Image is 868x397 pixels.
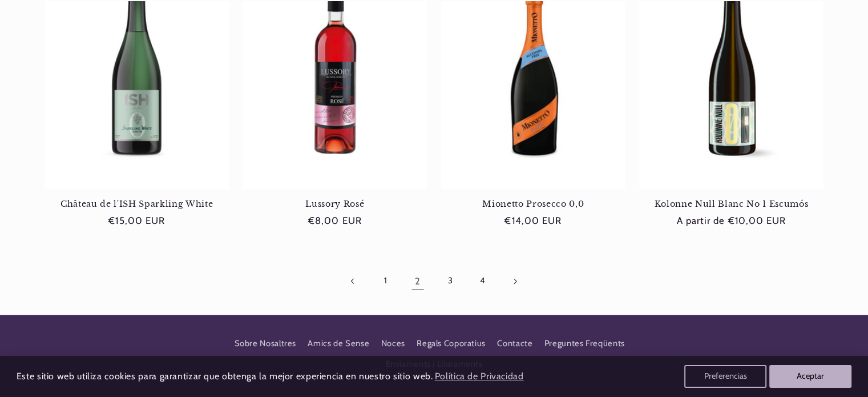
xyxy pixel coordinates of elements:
a: Política de Privacidad (opens in a new tab) [433,367,525,387]
a: Kolonne Null Blanc No 1 Escumós [639,199,823,209]
a: Lussory Rosé [243,199,427,209]
a: Amics de Sense [308,333,369,354]
a: Château de l'ISH Sparkling White [45,199,229,209]
a: Regals Coporatius [417,333,486,354]
a: Pàgina següent [502,268,528,294]
button: Preferencias [684,365,766,388]
a: Pàgina 1 [372,268,398,294]
a: Mionetto Prosecco 0,0 [441,199,625,209]
a: Sobre Nosaltres [235,336,296,354]
a: Enviaments i Lliuraments [385,354,482,375]
a: Pàgina 3 [437,268,463,294]
a: Pàgina 2 [405,268,431,294]
nav: Paginació [45,268,823,294]
a: Contacte [497,333,532,354]
span: Este sitio web utiliza cookies para garantizar que obtenga la mejor experiencia en nuestro sitio ... [17,371,433,382]
a: Pàgina 4 [469,268,495,294]
button: Aceptar [769,365,851,388]
a: Preguntes Freqüents [544,333,625,354]
a: Pàgina anterior [340,268,366,294]
a: Noces [381,333,405,354]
